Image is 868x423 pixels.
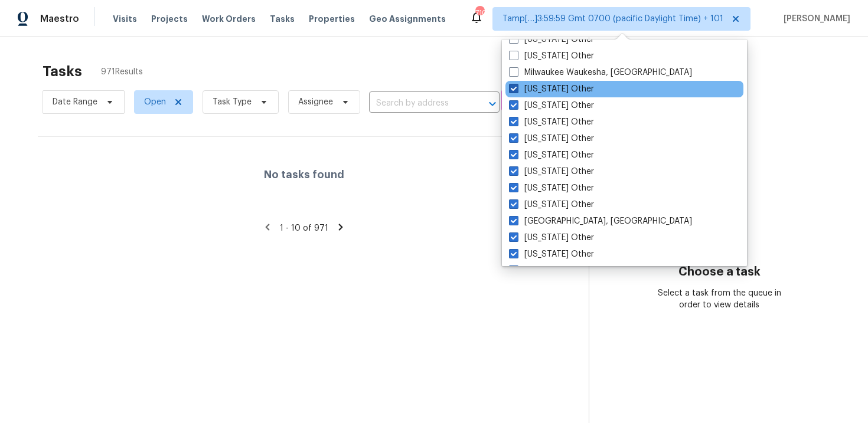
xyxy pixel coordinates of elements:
span: Task Type [213,96,252,108]
h2: Tasks [43,65,82,77]
span: [PERSON_NAME] [779,13,850,25]
span: Tamp[…]3:59:59 Gmt 0700 (pacific Daylight Time) + 101 [502,13,723,25]
span: Geo Assignments [369,13,446,25]
label: [US_STATE] Other [509,133,594,145]
span: Projects [151,13,188,25]
span: Assignee [298,96,333,108]
label: [US_STATE] Other [509,116,594,128]
span: Visits [113,13,137,25]
label: [US_STATE] Other [509,182,594,194]
span: Properties [309,13,355,25]
span: Maestro [40,13,79,25]
span: Open [144,96,166,108]
label: [US_STATE] Other [509,149,594,161]
h3: Choose a task [678,266,761,278]
span: 1 - 10 of 971 [280,224,328,232]
h4: No tasks found [264,169,344,181]
div: 710 [475,7,484,19]
span: Date Range [53,96,97,108]
span: Work Orders [202,13,256,25]
label: [US_STATE] Other [509,232,594,244]
label: [US_STATE] Other [509,50,594,62]
label: [US_STATE] Other [509,100,594,112]
label: [US_STATE] Other [509,265,594,277]
label: [US_STATE] Other [509,199,594,211]
label: [US_STATE] Other [509,166,594,178]
label: [GEOGRAPHIC_DATA], [GEOGRAPHIC_DATA] [509,215,692,227]
input: Search by address [369,94,466,113]
span: 971 Results [101,66,143,78]
div: Select a task from the queue in order to view details [654,287,784,311]
label: [US_STATE] Other [509,248,594,260]
label: [US_STATE] Other [509,34,594,45]
button: Open [484,96,501,112]
label: Milwaukee Waukesha, [GEOGRAPHIC_DATA] [509,67,692,78]
label: [US_STATE] Other [509,83,594,95]
span: Tasks [270,15,295,23]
